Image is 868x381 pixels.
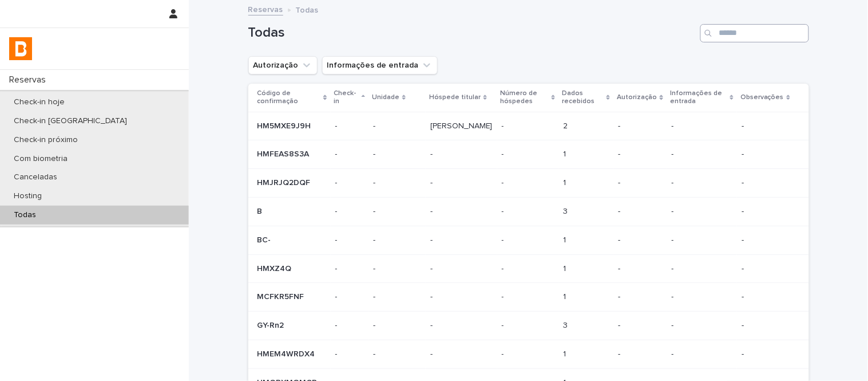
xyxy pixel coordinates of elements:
[248,169,809,198] tr: HMJRJQ2DQFHMJRJQ2DQF --- -- -- 11 ---
[248,226,809,254] tr: BC-BC- --- -- -- 11 ---
[335,178,364,188] p: -
[257,233,274,245] p: BC-
[429,91,481,104] p: Hóspede titular
[248,283,809,312] tr: MCFKR5FNFMCFKR5FNF --- -- -- 11 ---
[373,176,378,188] p: -
[502,147,506,159] p: -
[502,347,506,359] p: -
[430,233,435,245] p: -
[672,321,733,331] p: -
[373,147,378,159] p: -
[672,264,733,274] p: -
[563,347,568,359] p: 1
[672,207,733,217] p: -
[563,262,568,274] p: 1
[373,347,378,359] p: -
[563,119,570,131] p: 2
[335,321,364,331] p: -
[5,97,74,107] p: Check-in hoje
[257,119,314,131] p: HM5MXE9J9H
[335,292,364,302] p: -
[700,24,809,42] input: Search
[742,150,790,159] p: -
[372,91,399,104] p: Unidade
[671,87,727,108] p: Informações de entrada
[502,176,506,188] p: -
[248,140,809,169] tr: HMFEAS8S3AHMFEAS8S3A --- -- -- 11 ---
[5,74,55,85] p: Reservas
[335,235,364,245] p: -
[672,150,733,159] p: -
[335,349,364,359] p: -
[296,3,319,15] p: Todas
[257,87,321,108] p: Código de confirmação
[373,233,378,245] p: -
[373,319,378,331] p: -
[248,197,809,226] tr: BB --- -- -- 33 ---
[618,178,662,188] p: -
[257,290,307,302] p: MCFKR5FNF
[562,87,604,108] p: Dados recebidos
[742,207,790,217] p: -
[257,147,312,159] p: HMFEAS8S3A
[563,290,568,302] p: 1
[373,205,378,217] p: -
[335,207,364,217] p: -
[502,233,506,245] p: -
[373,119,378,131] p: -
[335,121,364,131] p: -
[563,176,568,188] p: 1
[742,264,790,274] p: -
[248,112,809,140] tr: HM5MXE9J9HHM5MXE9J9H --- [PERSON_NAME][PERSON_NAME] -- 22 ---
[248,340,809,368] tr: HMEM4WRDX4HMEM4WRDX4 --- -- -- 11 ---
[257,262,294,274] p: HMXZ4Q
[618,235,662,245] p: -
[5,154,77,164] p: Com biometria
[248,2,283,15] a: Reservas
[618,150,662,159] p: -
[5,116,136,126] p: Check-in [GEOGRAPHIC_DATA]
[257,205,265,217] p: B
[672,121,733,131] p: -
[672,235,733,245] p: -
[5,172,66,182] p: Canceladas
[502,205,506,217] p: -
[672,178,733,188] p: -
[430,347,435,359] p: -
[430,262,435,274] p: -
[618,292,662,302] p: -
[618,264,662,274] p: -
[5,210,45,220] p: Todas
[617,91,657,104] p: Autorização
[334,87,359,108] p: Check-in
[618,321,662,331] p: -
[257,319,287,331] p: GY-Rn2
[618,207,662,217] p: -
[248,312,809,340] tr: GY-Rn2GY-Rn2 --- -- -- 33 ---
[5,191,51,201] p: Hosting
[257,347,318,359] p: HMEM4WRDX4
[742,235,790,245] p: -
[257,176,313,188] p: HMJRJQ2DQF
[373,290,378,302] p: -
[501,87,549,108] p: Número de hóspedes
[335,264,364,274] p: -
[335,150,364,159] p: -
[742,321,790,331] p: -
[5,135,87,145] p: Check-in próximo
[430,119,495,131] p: Felipe Ferreira Pereira
[322,56,438,74] button: Informações de entrada
[618,349,662,359] p: -
[430,319,435,331] p: -
[742,292,790,302] p: -
[742,178,790,188] p: -
[9,37,32,60] img: zVaNuJHRTjyIjT5M9Xd5
[502,319,506,331] p: -
[430,176,435,188] p: -
[563,147,568,159] p: 1
[742,349,790,359] p: -
[430,205,435,217] p: -
[248,56,318,74] button: Autorização
[430,147,435,159] p: -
